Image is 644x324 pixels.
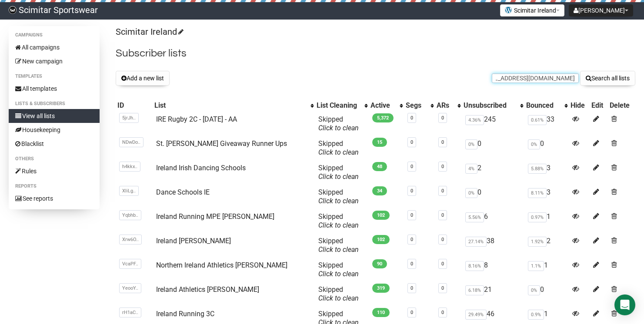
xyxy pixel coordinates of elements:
[591,101,606,110] div: Edit
[372,211,390,220] span: 102
[462,160,524,185] td: 2
[410,139,413,145] a: 0
[465,310,487,320] span: 29.49%
[119,210,141,220] span: Yqbhb..
[9,154,100,164] li: Others
[441,164,444,169] a: 0
[156,237,231,245] a: Ireland [PERSON_NAME]
[404,99,434,112] th: Segs: No sort applied, activate to apply an ascending sort
[569,4,633,17] button: [PERSON_NAME]
[372,284,390,293] span: 319
[370,101,395,110] div: Active
[372,162,387,171] span: 48
[119,235,142,245] span: Xrw6O..
[410,310,413,315] a: 0
[318,188,359,205] span: Skipped
[9,164,100,178] a: Rules
[524,99,569,112] th: Bounced: No sort applied, activate to apply an ascending sort
[462,112,524,136] td: 245
[318,124,359,132] a: Click to clean
[528,164,547,174] span: 5.88%
[9,181,100,192] li: Reports
[465,285,484,295] span: 6.18%
[318,294,359,302] a: Click to clean
[372,308,390,317] span: 110
[590,99,607,112] th: Edit: No sort applied, sorting is disabled
[406,101,426,110] div: Segs
[528,310,544,320] span: 0.9%
[441,212,444,218] a: 0
[462,209,524,233] td: 6
[156,261,287,269] a: Northern Ireland Athletics [PERSON_NAME]
[156,285,259,294] a: Ireland Athletics [PERSON_NAME]
[524,136,569,160] td: 0
[505,7,512,13] img: favicons
[528,188,547,198] span: 8.11%
[524,160,569,185] td: 3
[116,46,635,61] h2: Subscriber lists
[462,136,524,160] td: 0
[318,172,359,181] a: Click to clean
[524,258,569,282] td: 1
[119,186,139,196] span: XliLg..
[524,282,569,306] td: 0
[465,237,487,247] span: 27.14%
[441,188,444,194] a: 0
[410,212,413,218] a: 0
[119,259,141,269] span: VcaPF..
[156,164,246,172] a: Ireland Irish Dancing Schools
[9,40,100,54] a: All campaigns
[614,294,635,315] div: Open Intercom Messenger
[119,307,141,317] span: rH1aC..
[441,237,444,242] a: 0
[410,237,413,242] a: 0
[9,6,17,14] img: c430136311b1e6f103092caacf47139d
[441,261,444,267] a: 0
[528,115,547,125] span: 0.61%
[462,185,524,209] td: 0
[119,137,143,147] span: NDwDo..
[318,245,359,254] a: Click to clean
[410,285,413,291] a: 0
[528,237,547,247] span: 1.92%
[119,283,141,293] span: YeooY..
[9,30,100,40] li: Campaigns
[119,113,139,123] span: 5jrJh..
[372,235,390,244] span: 102
[318,261,359,278] span: Skipped
[571,101,588,110] div: Hide
[156,212,274,221] a: Ireland Running MPE [PERSON_NAME]
[369,99,404,112] th: Active: No sort applied, activate to apply an ascending sort
[524,185,569,209] td: 3
[465,139,477,149] span: 0%
[317,101,360,110] div: List Cleaning
[569,99,590,112] th: Hide: No sort applied, sorting is disabled
[528,261,544,271] span: 1.1%
[465,188,477,198] span: 0%
[117,101,151,110] div: ID
[528,139,540,149] span: 0%
[465,115,484,125] span: 4.36%
[464,101,516,110] div: Unsubscribed
[465,164,477,174] span: 4%
[9,82,100,96] a: All templates
[462,233,524,258] td: 38
[9,109,100,123] a: View all lists
[156,139,287,148] a: St. [PERSON_NAME] Giveaway Runner Ups
[154,101,306,110] div: List
[524,209,569,233] td: 1
[580,71,635,86] button: Search all lists
[410,261,413,267] a: 0
[435,99,462,112] th: ARs: No sort applied, activate to apply an ascending sort
[9,99,100,109] li: Lists & subscribers
[318,164,359,181] span: Skipped
[318,115,359,132] span: Skipped
[500,4,564,17] button: Scimitar Ireland
[441,115,444,121] a: 0
[441,310,444,315] a: 0
[410,164,413,169] a: 0
[318,139,359,156] span: Skipped
[372,113,394,122] span: 5,372
[318,148,359,156] a: Click to clean
[410,188,413,194] a: 0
